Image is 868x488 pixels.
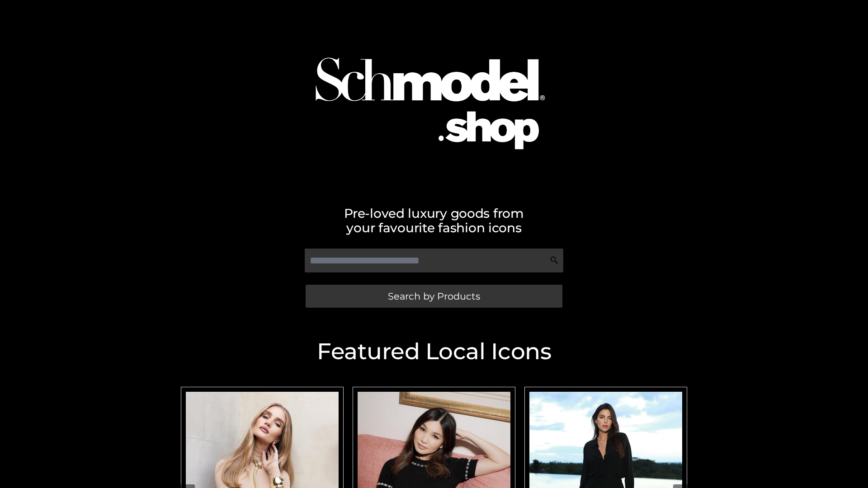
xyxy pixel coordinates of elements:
span: Search by Products [388,291,480,301]
img: Search Icon [550,256,559,265]
a: Search by Products [306,285,562,308]
h2: Pre-loved luxury goods from your favourite fashion icons [176,206,692,235]
h2: Featured Local Icons​ [176,340,692,363]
